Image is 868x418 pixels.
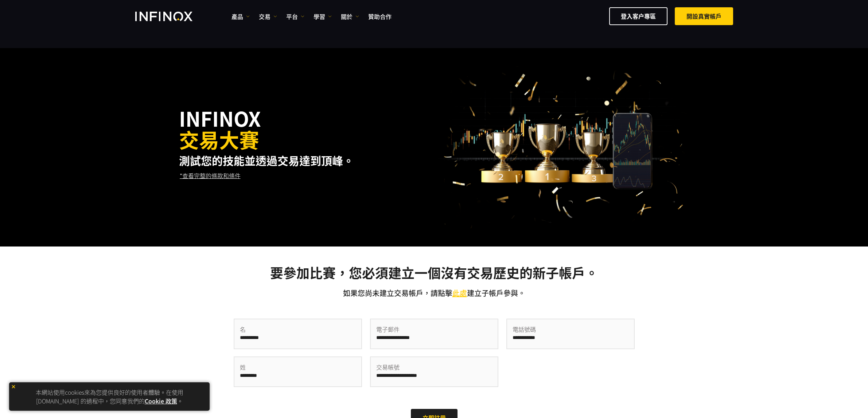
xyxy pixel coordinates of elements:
[259,12,277,21] a: 交易
[452,288,467,298] a: 此處
[675,7,733,25] a: 開設真實帳戶
[231,12,250,21] a: 產品
[11,384,16,389] img: yellow close icon
[376,363,400,371] span: 交易帳號
[240,325,246,334] span: 名
[286,12,304,21] a: 平台
[609,7,667,25] a: 登入客户專區
[145,397,177,405] a: Cookie 政策
[376,325,400,334] span: 電子郵件
[13,386,206,407] p: 本網站使用cookies來為您提供良好的使用者體驗。在使用 [DOMAIN_NAME] 的過程中，您同意我們的 。
[179,103,261,154] strong: INFINOX
[240,363,246,371] span: 姓
[314,12,332,21] a: 學習
[513,325,536,334] span: 電話號碼
[341,12,359,21] a: 關於
[179,129,259,150] span: 交易大賽
[270,263,598,282] strong: 要參加比賽，您必須建立一個沒有交易歷史的新子帳戶。
[368,12,392,21] a: 贊助合作
[179,154,439,167] h2: 測試您的技能並透過交易達到頂峰。
[135,12,210,21] a: INFINOX Logo
[179,288,689,298] p: 如果您尚未建立交易帳戶，請點擊 建立子帳戶參與。
[179,167,241,185] a: *查看完整的條款和條件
